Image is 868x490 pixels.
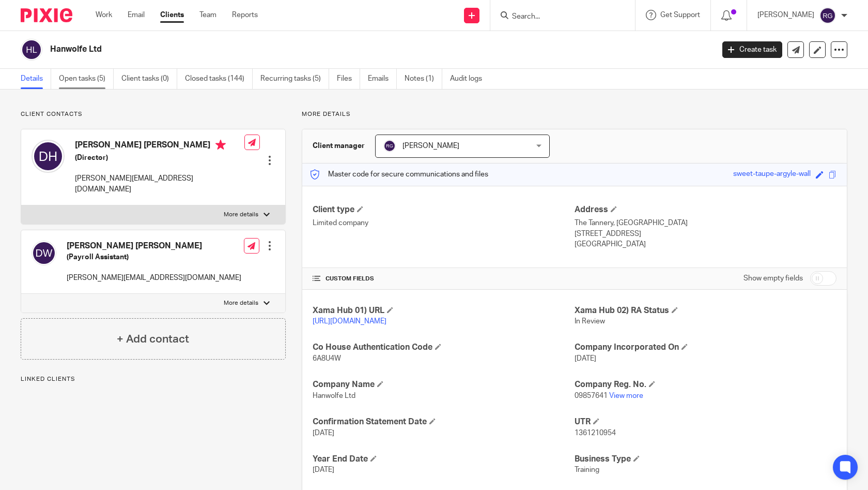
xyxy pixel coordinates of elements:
[75,153,244,163] h5: (Director)
[757,10,814,20] p: [PERSON_NAME]
[313,204,575,215] h4: Client type
[313,141,365,151] h3: Client manager
[743,273,803,284] label: Show empty fields
[215,140,226,150] i: Primary
[819,7,836,24] img: svg%3E
[67,252,241,262] h5: (Payroll Assistant)
[575,318,605,325] span: In Review
[575,204,836,215] h4: Address
[450,69,490,89] a: Audit logs
[405,69,442,89] a: Notes (1)
[32,241,56,265] img: svg%3E
[313,305,575,316] h4: Xama Hub 01) URL
[313,429,334,437] span: [DATE]
[310,169,488,180] p: Master code for secure communications and files
[313,318,386,325] a: [URL][DOMAIN_NAME]
[185,69,253,89] a: Closed tasks (144)
[722,41,782,58] a: Create task
[575,218,836,228] p: The Tannery, [GEOGRAPHIC_DATA]
[67,273,241,283] p: [PERSON_NAME][EMAIL_ADDRESS][DOMAIN_NAME]
[199,10,216,20] a: Team
[575,239,836,249] p: [GEOGRAPHIC_DATA]
[575,454,836,465] h4: Business Type
[160,10,184,20] a: Clients
[21,69,51,89] a: Details
[575,466,599,473] span: Training
[660,11,700,19] span: Get Support
[21,8,72,22] img: Pixie
[313,275,575,283] h4: CUSTOM FIELDS
[224,299,258,307] p: More details
[511,12,604,22] input: Search
[575,355,596,362] span: [DATE]
[224,211,258,219] p: More details
[59,69,114,89] a: Open tasks (5)
[575,305,836,316] h4: Xama Hub 02) RA Status
[575,392,608,399] span: 09857641
[32,140,65,173] img: svg%3E
[313,392,355,399] span: Hanwolfe Ltd
[302,110,847,118] p: More details
[313,454,575,465] h4: Year End Date
[75,140,244,153] h4: [PERSON_NAME] [PERSON_NAME]
[383,140,396,152] img: svg%3E
[575,229,836,239] p: [STREET_ADDRESS]
[313,218,575,228] p: Limited company
[313,342,575,353] h4: Co House Authentication Code
[121,69,177,89] a: Client tasks (0)
[96,10,112,20] a: Work
[313,379,575,390] h4: Company Name
[117,331,189,347] h4: + Add contact
[337,69,360,89] a: Files
[402,142,459,150] span: [PERSON_NAME]
[50,44,576,55] h2: Hanwolfe Ltd
[609,392,643,399] a: View more
[575,379,836,390] h4: Company Reg. No.
[75,173,244,195] p: [PERSON_NAME][EMAIL_ADDRESS][DOMAIN_NAME]
[21,375,286,383] p: Linked clients
[313,466,334,473] span: [DATE]
[313,355,341,362] span: 6A8U4W
[575,429,616,437] span: 1361210954
[313,417,575,427] h4: Confirmation Statement Date
[67,241,241,251] h4: [PERSON_NAME] [PERSON_NAME]
[128,10,145,20] a: Email
[21,110,286,118] p: Client contacts
[368,69,397,89] a: Emails
[21,39,42,61] img: svg%3E
[232,10,258,20] a: Reports
[575,417,836,427] h4: UTR
[733,169,811,181] div: sweet-taupe-argyle-wall
[575,342,836,353] h4: Company Incorporated On
[260,69,329,89] a: Recurring tasks (5)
